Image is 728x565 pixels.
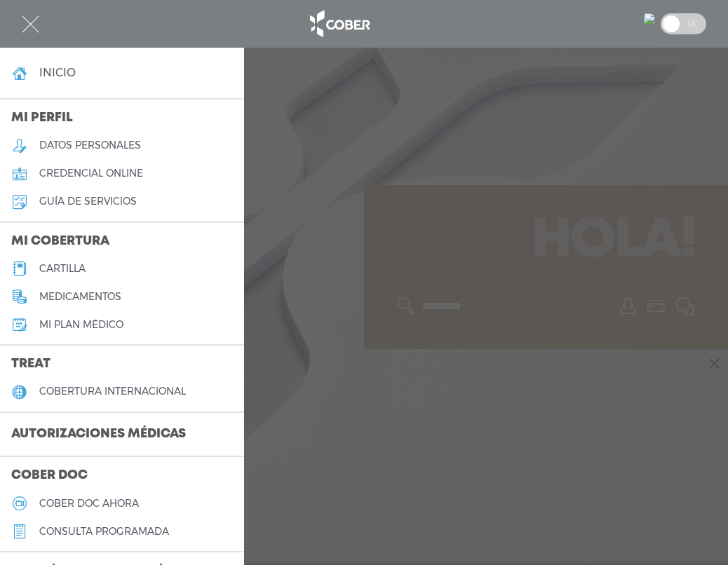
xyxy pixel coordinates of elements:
h5: credencial online [39,168,143,179]
h5: datos personales [39,139,141,151]
img: 97 [644,13,655,25]
h5: cartilla [39,263,86,275]
h5: medicamentos [39,291,121,303]
h5: guía de servicios [39,196,137,207]
h5: Cober doc ahora [39,498,139,510]
h4: inicio [39,66,76,79]
h5: cobertura internacional [39,386,186,397]
img: logo_cober_home-white.png [302,7,376,41]
h5: consulta programada [39,526,169,538]
img: Cober_menu-close-white.svg [22,15,39,33]
h5: Mi plan médico [39,319,123,331]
